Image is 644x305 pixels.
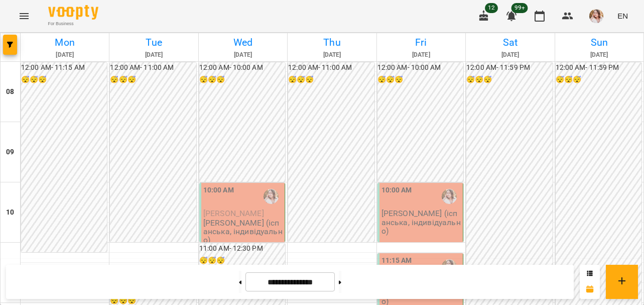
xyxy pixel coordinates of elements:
h6: 12:00 AM - 11:00 AM [288,62,374,73]
h6: 12:00 AM - 11:59 PM [556,62,641,73]
label: 10:00 AM [381,185,412,196]
h6: 😴😴😴 [377,74,463,85]
h6: Sat [467,35,553,50]
h6: [DATE] [289,50,374,60]
h6: 12:00 AM - 11:00 AM [110,62,196,73]
p: [PERSON_NAME] (іспанська, індивідуально) [203,219,283,245]
img: Добровінська Анастасія Андріївна (і) [264,189,279,204]
span: 12 [485,3,498,13]
h6: 12:00 AM - 11:15 AM [21,62,107,73]
h6: 😴😴😴 [21,74,107,85]
h6: 09 [6,147,14,158]
h6: 11:00 AM - 12:30 PM [199,243,285,254]
h6: 08 [6,86,14,97]
span: 99+ [511,3,528,13]
h6: 😴😴😴 [110,74,196,85]
button: EN [613,7,632,25]
h6: Mon [22,35,107,50]
h6: 12:00 AM - 10:00 AM [377,62,463,73]
h6: Thu [289,35,374,50]
h6: [DATE] [557,50,642,60]
label: 11:15 AM [381,255,412,266]
span: [PERSON_NAME] [203,209,264,218]
h6: 12:00 AM - 10:00 AM [199,62,285,73]
img: Добровінська Анастасія Андріївна (і) [442,189,457,204]
h6: [DATE] [378,50,464,60]
h6: Tue [111,35,196,50]
h6: 😴😴😴 [288,74,374,85]
span: For Business [48,21,98,27]
h6: 😴😴😴 [199,255,285,266]
span: EN [617,11,628,21]
h6: 😴😴😴 [556,74,641,85]
h6: Sun [557,35,642,50]
h6: 12:00 AM - 11:59 PM [466,62,552,73]
h6: 😴😴😴 [466,74,552,85]
label: 10:00 AM [203,185,234,196]
h6: [DATE] [22,50,107,60]
h6: 10 [6,207,14,218]
h6: Wed [200,35,286,50]
img: Voopty Logo [48,5,98,20]
h6: [DATE] [111,50,196,60]
p: [PERSON_NAME] (іспанська, індивідуально) [381,209,461,235]
h6: [DATE] [200,50,286,60]
h6: [DATE] [467,50,553,60]
img: cd58824c68fe8f7eba89630c982c9fb7.jpeg [589,9,603,23]
button: Menu [12,4,36,28]
h6: Fri [378,35,464,50]
h6: 😴😴😴 [199,74,285,85]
